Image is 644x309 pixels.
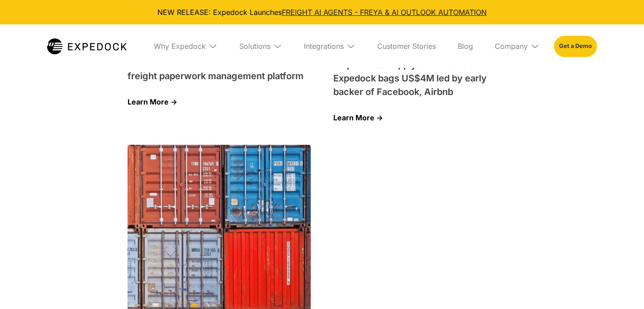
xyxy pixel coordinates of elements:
[297,24,363,68] div: Integrations
[554,36,597,57] a: Get a Demo
[154,42,206,51] div: Why Expedock
[304,42,344,51] div: Integrations
[147,24,225,68] div: Why Expedock
[7,7,637,17] div: NEW RELEASE: Expedock Launches
[333,113,516,122] div: Learn More ->
[333,58,516,99] h1: AI-powered supply chain solutions firm Expedock bags US$4M led by early backer of Facebook, Airbnb
[282,8,487,17] a: FREIGHT AI AGENTS - FREYA & AI OUTLOOK AUTOMATION
[488,24,547,68] div: Company
[489,211,644,309] iframe: Chat Widget
[370,24,443,68] a: Customer Stories
[239,42,270,51] div: Solutions
[128,97,311,106] div: Learn More ->
[128,56,311,83] h1: Expedock cinches Series A to grow its freight paperwork management platform
[450,24,480,68] a: Blog
[495,42,528,51] div: Company
[232,24,289,68] div: Solutions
